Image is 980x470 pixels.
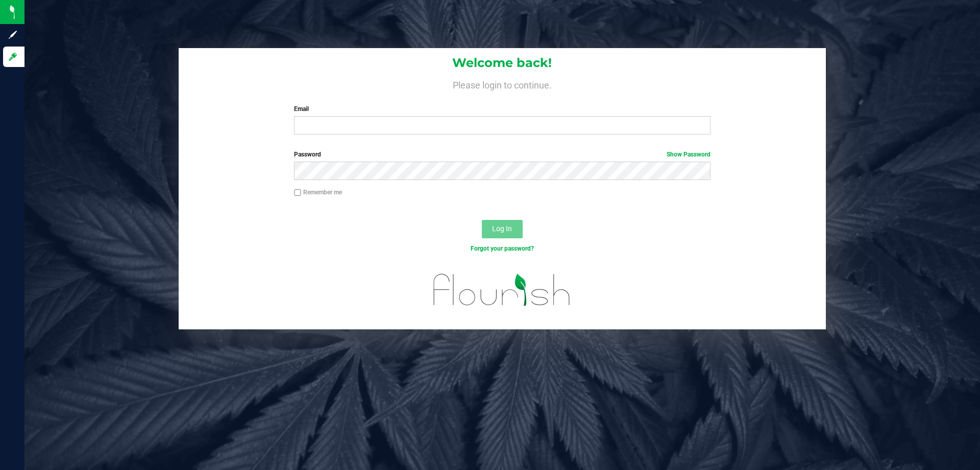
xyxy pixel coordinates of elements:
[471,245,534,252] a: Forgot your password?
[421,264,583,316] img: flourish_logo.svg
[492,225,512,233] span: Log In
[294,189,301,196] input: Remember me
[179,56,826,70] h1: Welcome back!
[179,78,826,90] h4: Please login to continue.
[482,220,523,238] button: Log In
[8,30,18,40] inline-svg: Sign up
[294,151,321,158] span: Password
[8,52,18,62] inline-svg: Log in
[667,151,710,158] a: Show Password
[294,188,342,197] label: Remember me
[294,104,710,114] label: Email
